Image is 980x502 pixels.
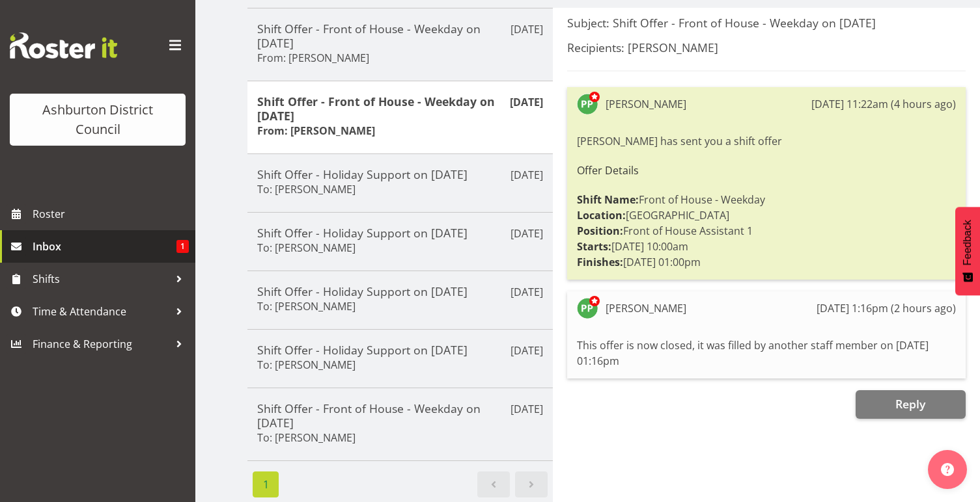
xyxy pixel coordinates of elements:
span: 1 [176,240,189,253]
button: Reply [856,390,966,419]
div: Ashburton District Council [23,100,173,139]
p: [DATE] [511,343,543,358]
h6: From: [PERSON_NAME] [257,51,369,64]
span: Time & Attendance [33,302,169,321]
h5: Recipients: [PERSON_NAME] [567,40,966,55]
h5: Shift Offer - Front of House - Weekday on [DATE] [257,401,543,430]
strong: Starts: [577,239,611,254]
strong: Location: [577,208,626,222]
h5: Shift Offer - Holiday Support on [DATE] [257,284,543,298]
h5: Subject: Shift Offer - Front of House - Weekday on [DATE] [567,16,966,30]
div: [DATE] 1:16pm (2 hours ago) [817,300,956,316]
p: [DATE] [511,284,543,300]
a: Previous page [477,471,510,497]
strong: Position: [577,224,623,238]
h6: To: [PERSON_NAME] [257,358,356,371]
div: [PERSON_NAME] [606,300,686,316]
h6: To: [PERSON_NAME] [257,183,356,196]
img: polly-price11030.jpg [577,94,598,114]
div: [PERSON_NAME] has sent you a shift offer Front of House - Weekday [GEOGRAPHIC_DATA] Front of Hous... [577,130,956,273]
span: Finance & Reporting [33,334,169,354]
p: [DATE] [511,226,543,241]
span: Shifts [33,269,169,289]
strong: Finishes: [577,255,623,269]
h6: From: [PERSON_NAME] [257,124,375,137]
div: [PERSON_NAME] [606,96,686,112]
h6: To: [PERSON_NAME] [257,241,356,254]
h5: Shift Offer - Holiday Support on [DATE] [257,343,543,357]
h5: Shift Offer - Front of House - Weekday on [DATE] [257,21,543,50]
p: [DATE] [511,167,543,183]
h6: To: [PERSON_NAME] [257,431,356,444]
p: [DATE] [510,94,543,110]
img: Rosterit website logo [10,33,117,59]
p: [DATE] [511,21,543,37]
img: help-xxl-2.png [941,463,954,476]
span: Inbox [33,237,176,256]
div: This offer is now closed, it was filled by another staff member on [DATE] 01:16pm [577,334,956,372]
h5: Shift Offer - Holiday Support on [DATE] [257,226,543,240]
span: Feedback [962,220,973,265]
span: Reply [895,396,925,412]
h5: Shift Offer - Holiday Support on [DATE] [257,167,543,181]
div: [DATE] 11:22am (4 hours ago) [811,96,956,112]
a: Next page [515,471,548,497]
strong: Shift Name: [577,192,639,207]
button: Feedback - Show survey [955,207,980,295]
h6: Offer Details [577,165,956,176]
h6: To: [PERSON_NAME] [257,300,356,313]
h5: Shift Offer - Front of House - Weekday on [DATE] [257,94,543,123]
span: Roster [33,204,189,224]
p: [DATE] [511,401,543,417]
img: polly-price11030.jpg [577,298,598,319]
